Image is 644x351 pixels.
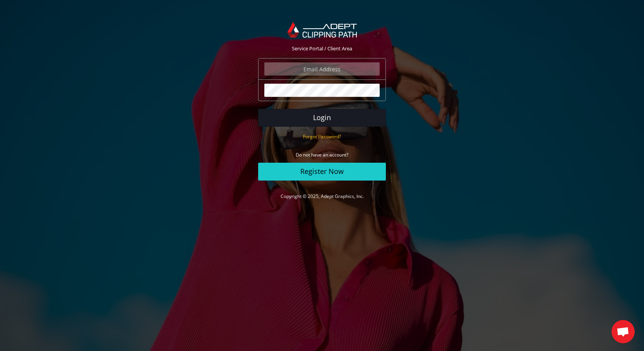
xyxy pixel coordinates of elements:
[281,193,364,200] a: Copyright © 2025, Adept Graphics, Inc.
[258,163,386,181] a: Register Now
[287,22,356,38] img: Adept Graphics
[258,109,386,127] button: Login
[303,133,341,140] a: Forgot Password?
[296,151,348,158] small: Do not have an account?
[292,45,352,52] span: Service Portal / Client Area
[264,62,380,76] input: Email Address
[611,320,635,343] div: Open chat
